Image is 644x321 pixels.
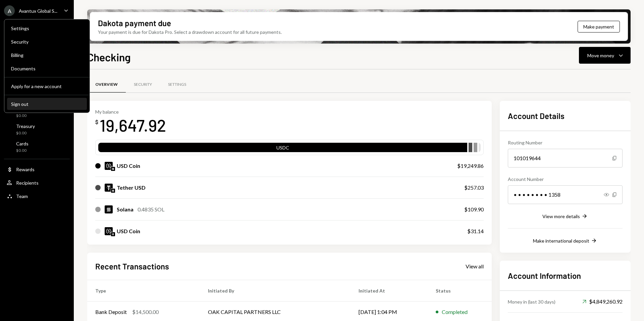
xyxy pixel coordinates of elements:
[16,180,39,186] div: Recipients
[4,121,70,137] a: Treasury$0.00
[16,123,35,129] div: Treasury
[105,162,113,170] img: USDC
[11,66,83,71] div: Documents
[160,76,194,93] a: Settings
[87,76,126,93] a: Overview
[138,205,164,213] div: 0.4835 SOL
[95,82,118,87] div: Overview
[587,52,614,59] div: Move money
[132,308,159,316] div: $14,500.00
[111,232,115,236] img: ethereum-mainnet
[508,270,623,281] h2: Account Information
[7,62,87,74] a: Documents
[200,280,351,301] th: Initiated By
[4,177,70,189] a: Recipients
[16,148,29,153] div: $0.00
[4,190,70,202] a: Team
[105,227,113,235] img: USDC
[11,25,83,31] div: Settings
[533,237,597,245] button: Make international deposit
[542,213,588,220] button: View more details
[464,205,484,213] div: $109.90
[105,205,113,213] img: SOL
[98,17,171,28] div: Dakota payment due
[16,113,32,119] div: $0.00
[117,162,140,170] div: USD Coin
[4,163,70,175] a: Rewards
[582,298,623,306] div: $4,849,260.92
[428,280,492,301] th: Status
[4,5,15,16] div: A
[442,308,468,316] div: Completed
[98,28,282,36] div: Your payment is due for Dakota Pro. Select a drawdown account for all future payments.
[579,47,631,64] button: Move money
[16,193,28,199] div: Team
[19,8,57,14] div: Avantux Global S...
[126,76,160,93] a: Security
[87,280,200,301] th: Type
[95,261,169,272] h2: Recent Transactions
[117,227,140,235] div: USD Coin
[7,49,87,61] a: Billing
[111,167,115,171] img: solana-mainnet
[87,50,131,64] h1: Checking
[578,21,620,33] button: Make payment
[508,139,623,146] div: Routing Number
[542,213,580,219] div: View more details
[11,39,83,45] div: Security
[457,162,484,170] div: $19,249.86
[7,98,87,110] button: Sign out
[4,139,70,155] a: Cards$0.00
[508,185,623,204] div: • • • • • • • • 1358
[508,149,623,168] div: 101019644
[117,184,146,192] div: Tether USD
[11,101,83,107] div: Sign out
[466,262,484,270] a: View all
[98,144,467,153] div: USDC
[16,141,29,146] div: Cards
[16,167,35,172] div: Rewards
[111,189,115,193] img: solana-mainnet
[7,22,87,34] a: Settings
[7,80,87,92] button: Apply for a new account
[7,36,87,48] a: Security
[95,109,166,115] div: My balance
[467,227,484,235] div: $31.14
[466,263,484,270] div: View all
[351,280,428,301] th: Initiated At
[11,83,83,89] div: Apply for a new account
[11,52,83,58] div: Billing
[508,298,555,305] div: Money in (last 30 days)
[16,130,35,136] div: $0.00
[508,110,623,121] h2: Account Details
[117,205,133,213] div: Solana
[95,308,127,316] div: Bank Deposit
[134,82,152,87] div: Security
[100,115,166,136] div: 19,647.92
[105,184,113,192] img: USDT
[95,119,98,125] div: $
[168,82,186,87] div: Settings
[464,184,484,192] div: $257.03
[533,238,589,244] div: Make international deposit
[508,176,623,183] div: Account Number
